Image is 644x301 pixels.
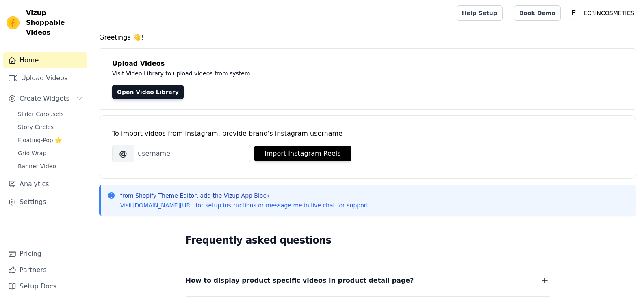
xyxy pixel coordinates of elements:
[120,201,370,209] p: Visit for setup instructions or message me in live chat for support.
[572,9,576,17] text: E
[13,121,87,133] a: Story Circles
[3,246,87,262] a: Pricing
[112,68,476,78] p: Visit Video Library to upload videos from system
[112,85,184,99] a: Open Video Library
[112,129,623,138] div: To import videos from Instagram, provide brand's instagram username
[26,8,84,37] span: Vizup Shoppable Videos
[13,160,87,172] a: Banner Video
[3,70,87,86] a: Upload Videos
[457,5,503,21] a: Help Setup
[186,232,550,248] h2: Frequently asked questions
[112,145,134,162] span: @
[112,59,623,68] h4: Upload Videos
[13,108,87,120] a: Slider Carousels
[18,110,64,118] span: Slider Carousels
[3,194,87,210] a: Settings
[186,275,550,286] button: How to display product specific videos in product detail page?
[580,6,637,20] p: ECRINCOSMETICS
[186,275,414,286] span: How to display product specific videos in product detail page?
[18,123,54,131] span: Story Circles
[132,202,196,209] a: [DOMAIN_NAME][URL]
[7,16,20,29] img: Vizup
[3,278,87,294] a: Setup Docs
[134,145,251,162] input: username
[254,146,351,161] button: Import Instagram Reels
[18,136,62,144] span: Floating-Pop ⭐
[567,6,637,20] button: E ECRINCOSMETICS
[3,90,87,107] button: Create Widgets
[3,262,87,278] a: Partners
[20,94,69,103] span: Create Widgets
[13,147,87,159] a: Grid Wrap
[3,176,87,192] a: Analytics
[18,149,46,157] span: Grid Wrap
[99,33,636,42] h4: Greetings 👋!
[514,5,561,21] a: Book Demo
[120,191,370,200] p: from Shopify Theme Editor, add the Vizup App Block
[3,52,87,68] a: Home
[18,162,56,170] span: Banner Video
[13,134,87,146] a: Floating-Pop ⭐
